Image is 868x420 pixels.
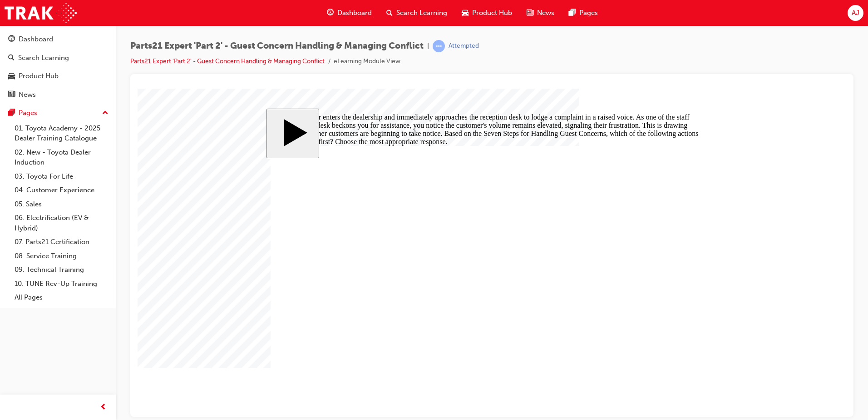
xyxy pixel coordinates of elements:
[454,4,519,22] a: car-iconProduct Hub
[396,8,447,18] span: Search Learning
[11,249,112,263] a: 08. Service Training
[519,4,562,22] a: news-iconNews
[19,71,59,81] div: Product Hub
[11,197,112,211] a: 05. Sales
[562,4,605,22] a: pages-iconPages
[4,29,112,105] button: DashboardSearch LearningProduct HubNews
[4,105,112,121] button: Pages
[527,7,533,19] span: news-icon
[4,68,112,85] a: Product Hub
[11,290,112,305] a: All Pages
[386,7,393,19] span: search-icon
[449,42,479,50] div: Attempted
[4,31,112,48] a: Dashboard
[320,4,379,22] a: guage-iconDashboard
[472,8,512,18] span: Product Hub
[4,86,112,103] a: News
[102,107,108,119] span: up-icon
[5,3,77,23] img: Trak
[848,5,863,21] button: AJ
[327,7,334,19] span: guage-icon
[100,402,107,413] span: prev-icon
[129,20,580,309] div: Expert | Cluster 2 Start Course
[8,35,15,44] span: guage-icon
[337,8,372,18] span: Dashboard
[334,56,400,67] li: eLearning Module View
[11,183,112,197] a: 04. Customer Experience
[130,41,424,51] span: Parts21 Expert 'Part 2' - Guest Concern Handling & Managing Conflict
[8,72,15,80] span: car-icon
[579,8,598,18] span: Pages
[11,263,112,277] a: 09. Technical Training
[19,90,36,100] div: News
[852,8,859,18] span: AJ
[11,277,112,291] a: 10. TUNE Rev-Up Training
[129,20,182,70] button: Start
[130,57,325,65] a: Parts21 Expert 'Part 2' - Guest Concern Handling & Managing Conflict
[569,7,576,19] span: pages-icon
[19,34,53,45] div: Dashboard
[11,235,112,249] a: 07. Parts21 Certification
[462,7,469,19] span: car-icon
[8,54,15,62] span: search-icon
[8,109,15,117] span: pages-icon
[19,108,37,118] div: Pages
[11,211,112,235] a: 06. Electrification (EV & Hybrid)
[4,50,112,66] a: Search Learning
[18,53,69,63] div: Search Learning
[11,170,112,184] a: 03. Toyota For Life
[8,91,15,99] span: news-icon
[433,40,445,52] span: learningRecordVerb_ATTEMPT-icon
[11,121,112,145] a: 01. Toyota Academy - 2025 Dealer Training Catalogue
[427,41,429,51] span: |
[537,8,554,18] span: News
[11,145,112,170] a: 02. New - Toyota Dealer Induction
[379,4,454,22] a: search-iconSearch Learning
